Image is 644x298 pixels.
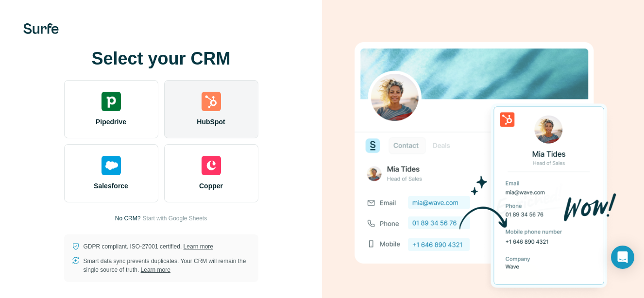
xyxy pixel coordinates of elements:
img: hubspot's logo [202,92,221,111]
img: salesforce's logo [102,156,121,175]
h1: Select your CRM [64,49,258,68]
a: Learn more [141,266,170,273]
p: Smart data sync prevents duplicates. Your CRM will remain the single source of truth. [84,257,251,274]
img: copper's logo [202,156,221,175]
button: Start with Google Sheets [142,214,207,223]
p: GDPR compliant. ISO-27001 certified. [84,242,213,251]
img: pipedrive's logo [102,92,121,111]
div: Open Intercom Messenger [611,246,634,269]
a: Learn more [184,243,213,250]
span: HubSpot [197,117,225,127]
span: Copper [199,181,223,191]
span: Pipedrive [96,117,126,127]
span: Salesforce [94,181,128,191]
p: No CRM? [115,214,141,223]
img: Surfe's logo [23,23,59,34]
